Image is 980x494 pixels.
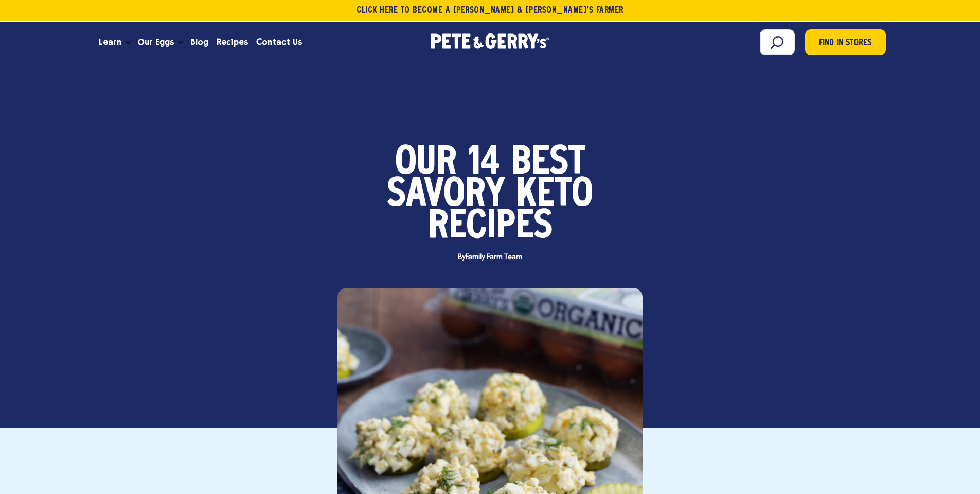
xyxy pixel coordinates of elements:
span: Contact Us [256,36,302,48]
span: Keto [516,179,593,211]
span: Our Eggs [138,36,174,48]
span: Recipes [217,36,248,48]
a: Find in Stores [805,29,886,55]
span: Best [511,147,585,179]
button: Open the dropdown menu for Our Eggs [178,41,183,44]
a: Our Eggs [134,28,178,56]
span: Savory [387,179,505,211]
span: Recipes [428,211,553,243]
span: Family Farm Team [466,253,522,261]
span: Our [395,147,457,179]
input: Search [760,29,795,55]
span: By [453,253,527,261]
a: Learn [95,28,126,56]
span: Find in Stores [819,37,871,50]
span: Learn [99,36,121,48]
button: Open the dropdown menu for Learn [126,41,131,44]
a: Recipes [212,28,252,56]
span: 14 [468,147,500,179]
a: Blog [186,28,212,56]
a: Contact Us [252,28,306,56]
span: Blog [190,36,208,48]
